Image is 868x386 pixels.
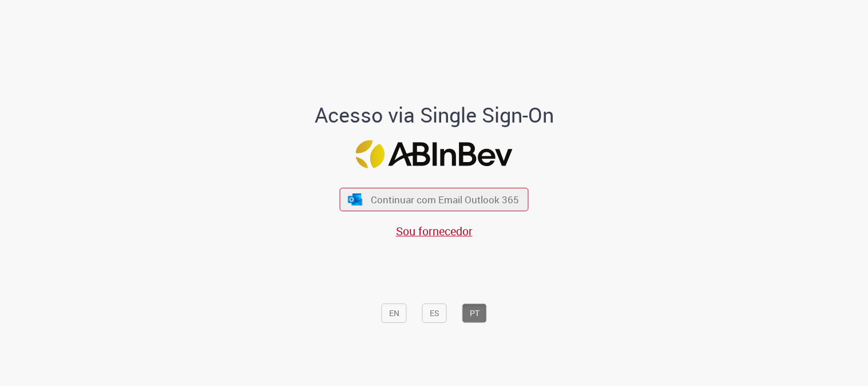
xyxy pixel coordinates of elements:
span: Continuar com Email Outlook 365 [371,193,519,206]
button: EN [382,304,407,323]
img: ícone Azure/Microsoft 360 [347,193,363,205]
h1: Acesso via Single Sign-On [275,104,593,127]
button: ícone Azure/Microsoft 360 Continuar com Email Outlook 365 [340,188,529,211]
button: PT [462,304,487,323]
img: Logo ABInBev [356,140,513,168]
button: ES [422,304,447,323]
a: Sou fornecedor [396,223,473,239]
